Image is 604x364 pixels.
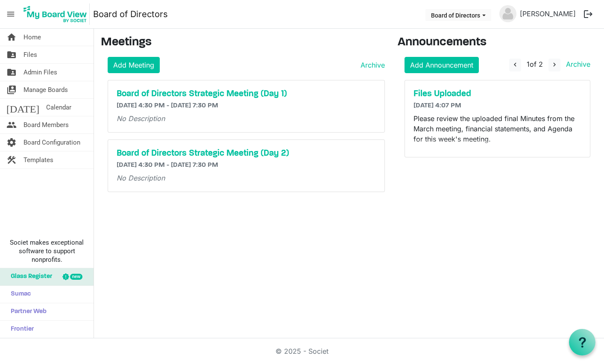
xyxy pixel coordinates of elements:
[117,113,376,124] p: No Description
[117,102,376,110] h6: [DATE] 4:30 PM - [DATE] 7:30 PM
[117,89,376,99] a: Board of Directors Strategic Meeting (Day 1)
[4,238,90,264] span: Societ makes exceptional software to support nonprofits.
[551,61,558,68] span: navigate_next
[511,61,519,68] span: navigate_before
[6,81,17,98] span: switch_account
[117,161,376,169] h6: [DATE] 4:30 PM - [DATE] 7:30 PM
[101,36,385,50] h3: Meetings
[46,99,71,116] span: Calendar
[516,5,579,22] a: [PERSON_NAME]
[405,57,479,73] a: Add Announcement
[6,46,17,63] span: folder_shared
[6,99,39,116] span: [DATE]
[413,102,461,109] span: [DATE] 4:07 PM
[6,116,17,133] span: people
[6,286,31,303] span: Sumac
[6,151,17,169] span: construction
[117,173,376,183] p: No Description
[23,81,68,98] span: Manage Boards
[563,60,590,68] a: Archive
[413,89,581,99] a: Files Uploaded
[3,6,19,22] span: menu
[23,134,80,151] span: Board Configuration
[6,321,34,338] span: Frontier
[276,347,328,355] a: © 2025 - Societ
[23,29,41,46] span: Home
[413,113,581,144] p: Please review the uploaded final Minutes from the March meeting, financial statements, and Agenda...
[117,148,376,159] a: Board of Directors Strategic Meeting (Day 2)
[70,274,82,280] div: new
[23,151,53,169] span: Templates
[108,57,160,73] a: Add Meeting
[21,3,90,25] img: My Board View Logo
[6,29,17,46] span: home
[23,46,37,63] span: Files
[579,5,597,23] button: logout
[21,3,93,25] a: My Board View Logo
[548,59,560,71] button: navigate_next
[6,134,17,151] span: settings
[398,36,597,50] h3: Announcements
[6,268,52,285] span: Glass Register
[23,116,69,133] span: Board Members
[93,6,168,23] a: Board of Directors
[23,64,57,81] span: Admin Files
[6,64,17,81] span: folder_shared
[509,59,521,71] button: navigate_before
[527,60,530,68] span: 1
[527,60,543,68] span: of 2
[425,9,491,21] button: Board of Directors dropdownbutton
[6,303,47,320] span: Partner Web
[499,5,516,22] img: no-profile-picture.svg
[357,60,385,70] a: Archive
